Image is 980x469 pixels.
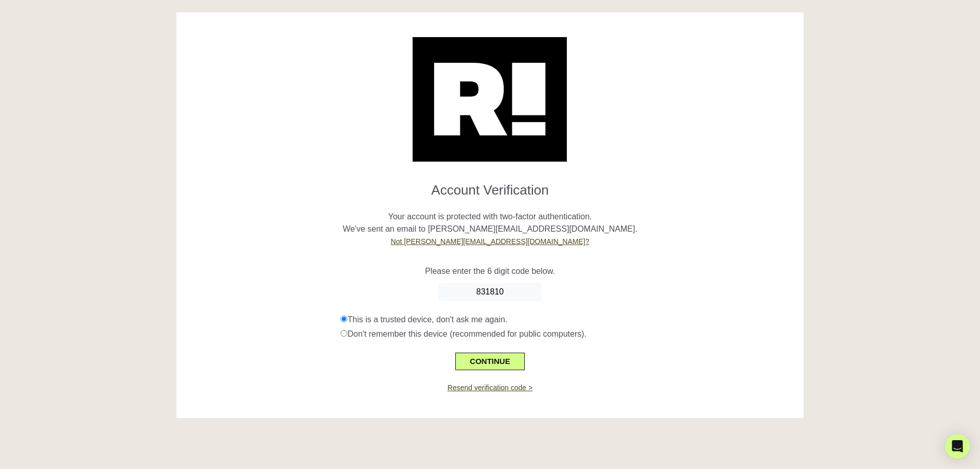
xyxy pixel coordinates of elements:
[413,37,567,162] img: Retention.com
[391,237,590,246] a: Not [PERSON_NAME][EMAIL_ADDRESS][DOMAIN_NAME]?
[184,174,796,198] h1: Account Verification
[184,265,796,277] p: Please enter the 6 digit code below.
[184,198,796,248] p: Your account is protected with two-factor authentication. We've sent an email to [PERSON_NAME][EM...
[438,283,541,301] input: Enter Code
[455,353,524,370] button: CONTINUE
[341,314,796,326] div: This is a trusted device, don't ask me again.
[341,328,796,340] div: Don't remember this device (recommended for public computers).
[945,434,970,459] div: Open Intercom Messenger
[448,384,532,392] a: Resend verification code >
